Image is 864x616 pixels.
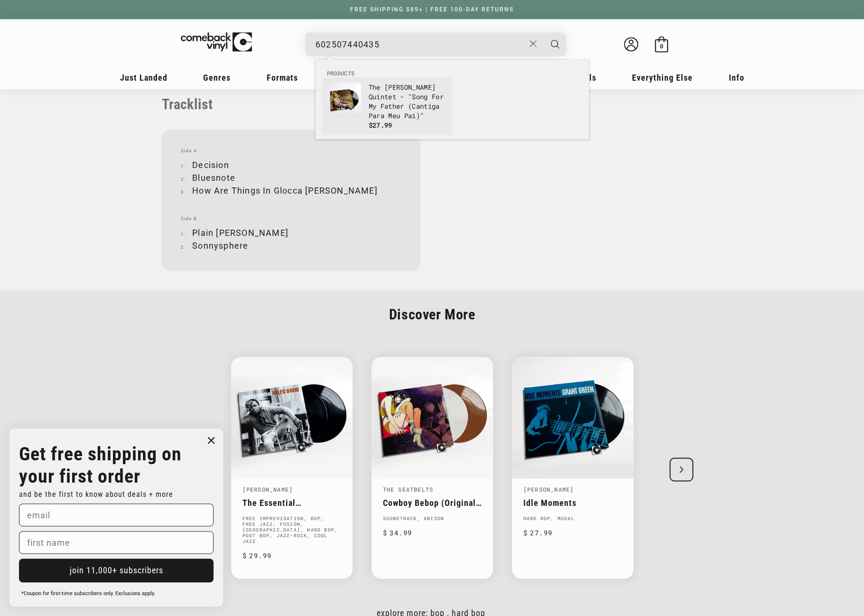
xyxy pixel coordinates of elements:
[327,83,361,117] img: The Horace Silver Quintet - "Song For My Father (Cantiga Para Meu Pai)"
[660,43,663,50] span: 0
[231,357,353,579] li: 1 / 6
[204,433,218,448] button: Close dialog
[669,457,693,481] div: Next slide
[305,32,566,56] div: Search
[729,73,744,83] span: Info
[383,485,434,493] a: The Seatbelts
[181,171,401,184] li: Bluesnote
[524,33,542,54] button: Close
[543,32,567,56] button: Search
[19,559,214,582] button: join 11,000+ subscribers
[523,485,574,493] a: [PERSON_NAME]
[523,497,622,507] a: Idle Moments
[21,590,155,597] span: *Coupon for first-time subscribers only. Exclusions apply.
[181,216,401,222] span: Side B
[162,96,420,112] p: Tracklist
[316,35,525,54] input: When autocomplete results are available use up and down arrows to review and enter to select
[19,504,214,526] input: email
[327,83,447,130] a: The Horace Silver Quintet - "Song For My Father (Cantiga Para Meu Pai)" The [PERSON_NAME] Quintet...
[120,73,167,83] span: Just Landed
[369,83,447,121] p: The [PERSON_NAME] Quintet - "Song For My Father (Cantiga Para Meu Pai)"
[181,239,401,252] li: Sonnysphere
[19,490,173,499] span: and be the first to know about deals + more
[181,184,401,197] li: How Are Things In Glocca [PERSON_NAME]
[632,73,693,83] span: Everything Else
[369,121,392,130] span: $27.99
[322,69,582,78] li: Products
[512,357,633,579] li: 3 / 6
[181,148,401,154] span: Side A
[322,78,452,135] li: products: The Horace Silver Quintet - "Song For My Father (Cantiga Para Meu Pai)"
[203,73,231,83] span: Genres
[242,485,293,493] a: [PERSON_NAME]
[242,497,341,507] a: The Essential [PERSON_NAME]
[181,159,401,171] li: Decision
[19,443,182,487] strong: Get free shipping on your first order
[181,226,401,239] li: Plain [PERSON_NAME]
[19,531,214,554] input: first name
[267,73,298,83] span: Formats
[383,497,482,507] a: Cowboy Bebop (Original Series Soundtrack)
[372,357,493,579] li: 2 / 6
[316,60,589,139] div: Products
[341,6,523,13] a: FREE SHIPPING $89+ | FREE 100-DAY RETURNS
